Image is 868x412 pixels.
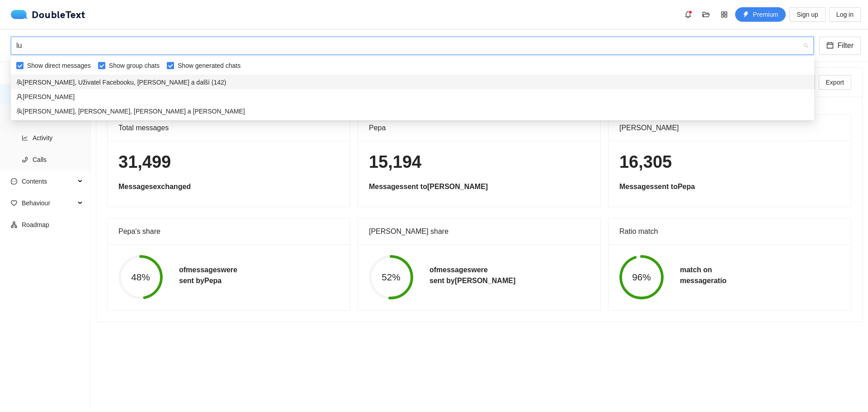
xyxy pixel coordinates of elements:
[11,222,17,228] span: apartment
[11,10,32,19] img: logo
[619,273,664,282] span: 96%
[619,218,840,244] div: Ratio match
[22,156,28,163] span: phone
[837,40,854,51] span: Filter
[11,178,17,185] span: message
[619,181,840,192] h5: Messages sent to Pepa
[681,7,695,22] button: bell
[735,7,786,22] button: thunderboltPremium
[369,115,590,141] div: Pepa
[174,61,244,71] span: Show generated chats
[24,61,94,71] span: Show direct messages
[753,9,778,19] span: Premium
[11,90,814,104] div: Lucie Černá
[429,265,515,286] h5: of messages were sent by [PERSON_NAME]
[118,218,339,244] div: Pepa's share
[118,115,339,141] div: Total messages
[11,200,17,206] span: heart
[717,11,731,18] span: appstore
[369,218,590,244] div: [PERSON_NAME] share
[16,79,23,85] span: team
[369,181,590,192] h5: Messages sent to [PERSON_NAME]
[826,42,834,50] span: calendar
[369,152,590,173] h1: 15,194
[826,77,844,87] span: Export
[16,92,809,102] div: [PERSON_NAME]
[118,273,163,282] span: 48%
[22,135,28,141] span: line-chart
[619,152,840,173] h1: 16,305
[16,106,809,116] div: [PERSON_NAME], [PERSON_NAME], [PERSON_NAME] a [PERSON_NAME]
[179,265,237,286] h5: of messages were sent by Pepa
[11,75,814,90] div: Lucie, Uživatel Facebooku, Ywettka a další (142)
[829,7,861,22] button: Log in
[16,77,809,87] div: [PERSON_NAME], Uživatel Facebooku, [PERSON_NAME] a další (142)
[819,37,861,55] button: calendarFilter
[797,9,818,19] span: Sign up
[369,273,413,282] span: 52%
[11,10,85,19] div: DoubleText
[118,152,339,173] h1: 31,499
[836,9,854,19] span: Log in
[681,11,695,18] span: bell
[717,7,731,22] button: appstore
[33,151,83,169] span: Calls
[11,10,85,19] a: logoDoubleText
[11,104,814,118] div: Ludmila, Petra, Martin a Lucie
[22,216,83,234] span: Roadmap
[33,129,83,147] span: Activity
[619,115,840,141] div: [PERSON_NAME]
[743,11,749,19] span: thunderbolt
[699,7,713,22] button: folder-open
[789,7,825,22] button: Sign up
[819,75,851,90] button: Export
[105,61,163,71] span: Show group chats
[699,11,713,18] span: folder-open
[16,108,23,114] span: team
[680,265,726,286] h5: match on message ratio
[22,194,75,212] span: Behaviour
[118,181,339,192] h5: Messages exchanged
[16,94,23,100] span: user
[22,172,75,190] span: Contents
